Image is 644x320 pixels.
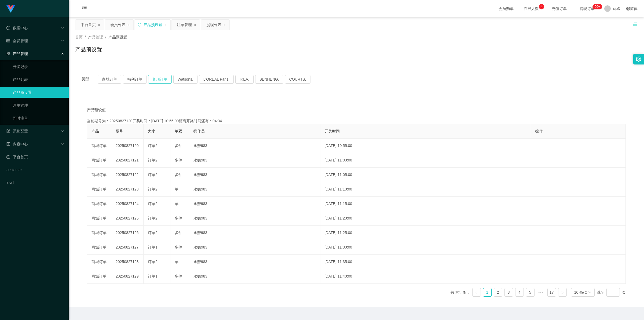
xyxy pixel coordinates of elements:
[98,75,121,84] button: 商城订单
[325,129,340,133] span: 开奖时间
[6,142,28,146] span: 内容中心
[6,152,64,162] a: 图标: dashboard平台首页
[588,291,591,294] i: 图标: down
[6,129,28,133] span: 系统配置
[494,288,502,296] a: 2
[82,75,98,84] span: 类型：
[6,39,10,43] i: 图标: table
[173,75,197,84] button: Watsons.
[320,269,531,284] td: [DATE] 11:40:00
[13,113,64,124] a: 即时注单
[6,52,10,56] i: 图标: appstore-o
[87,153,111,168] td: 商城订单
[235,75,254,84] button: IKEA.
[285,75,310,84] button: COURTS.
[108,35,127,39] span: 产品预设置
[505,288,513,296] a: 3
[320,255,531,269] td: [DATE] 11:35:00
[521,7,541,10] span: 在线人数
[87,107,106,113] span: 产品预设值
[189,226,320,240] td: 永赚983
[189,139,320,153] td: 永赚983
[549,7,569,10] span: 充值订单
[111,197,144,211] td: 20250827124
[13,87,64,98] a: 产品预设置
[175,216,182,220] span: 多件
[189,255,320,269] td: 永赚983
[92,129,99,133] span: 产品
[13,100,64,111] a: 注单管理
[320,139,531,153] td: [DATE] 10:55:00
[175,143,182,148] span: 多件
[547,288,556,297] li: 17
[148,187,158,191] span: 订单2
[483,288,492,297] li: 1
[6,26,10,30] i: 图标: check-circle-o
[177,20,192,30] div: 注单管理
[494,288,502,297] li: 2
[148,245,158,249] span: 订单1
[561,291,564,294] i: 图标: right
[110,20,125,30] div: 会员列表
[148,231,158,235] span: 订单2
[626,7,630,10] i: 图标: global
[199,75,234,84] button: L'ORÉAL Paris.
[515,288,524,297] li: 4
[537,288,545,297] li: 向后 5 页
[148,260,158,264] span: 订单2
[148,216,158,220] span: 订单2
[175,172,182,177] span: 多件
[537,288,545,297] span: •••
[148,158,158,162] span: 订单2
[6,52,28,56] span: 产品管理
[144,20,162,30] div: 产品预设置
[320,240,531,255] td: [DATE] 11:30:00
[175,187,178,191] span: 单
[189,211,320,226] td: 永赚983
[515,288,524,296] a: 4
[320,197,531,211] td: [DATE] 11:15:00
[148,274,158,278] span: 订单1
[111,182,144,197] td: 20250827123
[116,129,123,133] span: 期号
[558,288,567,297] li: 下一页
[175,202,178,206] span: 单
[138,23,141,27] i: 图标: sync
[451,288,470,297] li: 共 169 条，
[193,23,197,27] i: 图标: close
[88,35,103,39] span: 产品管理
[574,288,588,296] div: 10 条/页
[111,226,144,240] td: 20250827126
[127,23,130,27] i: 图标: close
[175,274,182,278] span: 多件
[6,129,10,133] i: 图标: form
[189,182,320,197] td: 永赚983
[87,255,111,269] td: 商城订单
[87,226,111,240] td: 商城订单
[526,288,534,296] a: 5
[472,288,481,297] li: 上一页
[75,45,102,53] h1: 产品预设置
[6,142,10,146] i: 图标: profile
[175,158,182,162] span: 多件
[539,4,544,9] sup: 4
[148,75,172,84] button: 兑现订单
[87,211,111,226] td: 商城订单
[6,164,64,175] a: customer
[636,56,642,62] i: 图标: setting
[111,211,144,226] td: 20250827125
[175,231,182,235] span: 多件
[87,240,111,255] td: 商城订单
[105,35,106,39] span: /
[87,182,111,197] td: 商城订单
[85,35,86,39] span: /
[148,143,158,148] span: 订单2
[111,139,144,153] td: 20250827120
[75,0,93,17] i: 图标: menu-fold
[87,118,626,124] div: 当前期号为：20250827120开奖时间：[DATE] 10:55:00距离开奖时间还有：04:34
[189,240,320,255] td: 永赚983
[189,197,320,211] td: 永赚983
[111,153,144,168] td: 20250827121
[175,245,182,249] span: 多件
[483,288,491,296] a: 1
